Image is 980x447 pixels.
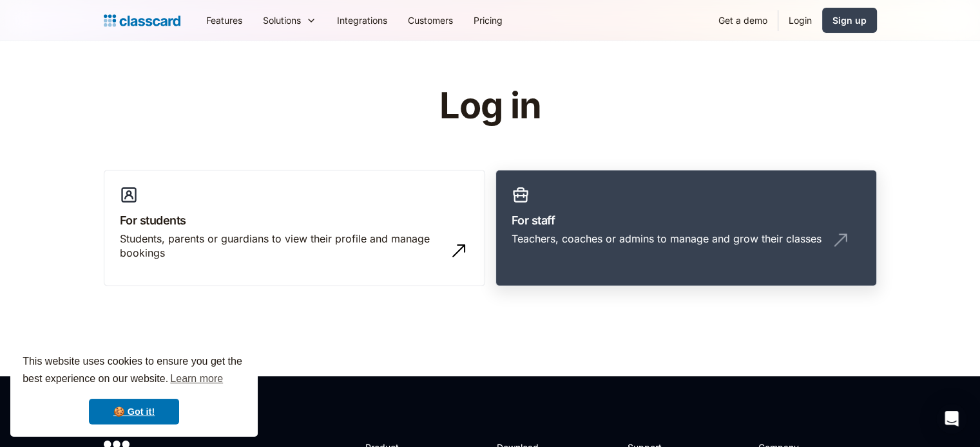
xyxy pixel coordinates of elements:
a: Get a demo [708,6,778,35]
a: Pricing [463,6,513,35]
a: dismiss cookie message [89,399,179,424]
a: home [104,12,180,30]
h3: For staff [512,212,861,229]
div: cookieconsent [10,342,258,437]
a: For staffTeachers, coaches or admins to manage and grow their classes [495,170,877,287]
a: For studentsStudents, parents or guardians to view their profile and manage bookings [104,170,485,287]
a: Integrations [327,6,398,35]
a: Sign up [822,8,877,33]
div: Solutions [263,14,301,27]
a: Features [196,6,253,35]
span: This website uses cookies to ensure you get the best experience on our website. [23,354,245,388]
div: Students, parents or guardians to view their profile and manage bookings [120,232,443,260]
div: Open Intercom Messenger [936,403,967,434]
a: Login [778,6,822,35]
div: Teachers, coaches or admins to manage and grow their classes [512,232,821,246]
div: Sign up [832,14,867,27]
div: Solutions [253,6,327,35]
h1: Log in [285,86,695,126]
a: learn more about cookies [168,369,225,388]
h3: For students [120,212,469,229]
a: Customers [398,6,463,35]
